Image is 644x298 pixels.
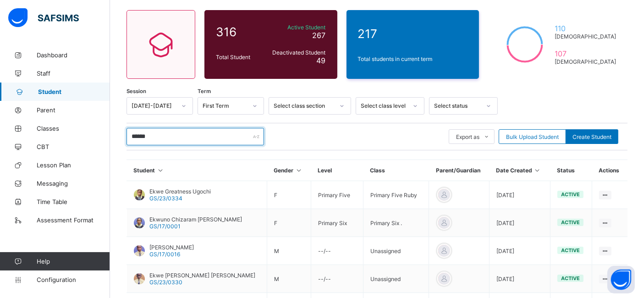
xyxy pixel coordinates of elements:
span: 49 [317,56,326,65]
button: Open asap [607,266,635,293]
td: F [267,181,311,209]
span: Ekwe Greatness Ugochi [149,188,211,195]
span: active [561,247,580,254]
span: Assessment Format [37,216,110,224]
span: 267 [313,31,326,40]
span: Parent [37,106,110,114]
span: active [561,219,580,226]
span: Create Student [572,133,611,140]
span: Dashboard [37,51,110,59]
span: Classes [37,125,110,132]
div: [DATE]-[DATE] [132,103,176,110]
span: 110 [555,24,616,33]
span: CBT [37,143,110,150]
td: --/-- [311,265,363,293]
th: Date Created [489,160,550,181]
th: Parent/Guardian [429,160,489,181]
span: Export as [456,133,479,140]
div: Total Student [214,51,264,63]
span: Ekwuno Chizaram [PERSON_NAME] [149,216,242,223]
td: --/-- [311,237,363,265]
span: Total students in current term [358,55,468,62]
div: Select status [434,103,481,110]
span: Ekwe [PERSON_NAME] [PERSON_NAME] [149,272,255,279]
td: [DATE] [489,209,550,237]
th: Student [127,160,267,181]
span: Active Student [267,24,326,31]
td: Primary Six [311,209,363,237]
td: Unassigned [363,237,429,265]
span: Staff [37,70,110,77]
div: Select class section [274,103,334,110]
span: Deactivated Student [267,49,326,56]
span: Session [127,88,146,94]
td: [DATE] [489,181,550,209]
span: 316 [216,25,262,39]
span: GS/17/0001 [149,223,181,230]
td: M [267,237,311,265]
div: First Term [203,103,247,110]
span: Time Table [37,198,110,205]
span: Student [38,88,110,95]
span: GS/23/0334 [149,195,182,202]
th: Actions [592,160,627,181]
span: [DEMOGRAPHIC_DATA] [555,33,616,40]
span: Term [198,88,211,94]
span: Lesson Plan [37,161,110,169]
span: GS/17/0016 [149,251,180,258]
td: [DATE] [489,265,550,293]
th: Class [363,160,429,181]
th: Level [311,160,363,181]
td: [DATE] [489,237,550,265]
i: Sort in Ascending Order [295,167,303,174]
i: Sort in Ascending Order [157,167,165,174]
th: Status [550,160,592,181]
span: Help [37,258,110,265]
img: safsims [8,8,79,28]
div: Select class level [361,103,407,110]
i: Sort in Ascending Order [534,167,541,174]
span: Bulk Upload Student [506,133,559,140]
span: [PERSON_NAME] [149,244,194,251]
span: Messaging [37,180,110,187]
td: Primary Five [311,181,363,209]
span: 107 [555,49,616,58]
span: Configuration [37,276,110,283]
span: [DEMOGRAPHIC_DATA] [555,58,616,65]
td: Primary Six . [363,209,429,237]
td: Primary Five Ruby [363,181,429,209]
td: Unassigned [363,265,429,293]
td: M [267,265,311,293]
td: F [267,209,311,237]
span: GS/23/0330 [149,279,182,286]
th: Gender [267,160,311,181]
span: 217 [358,27,468,41]
span: active [561,275,580,281]
span: active [561,191,580,198]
